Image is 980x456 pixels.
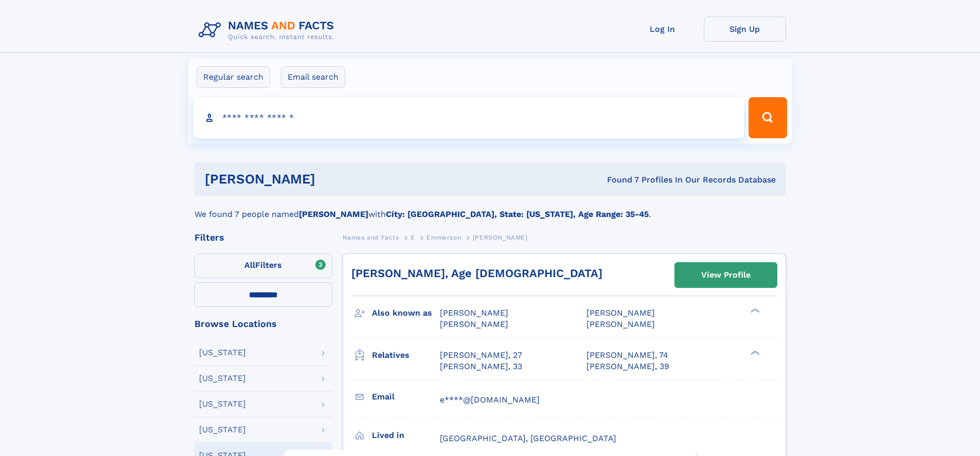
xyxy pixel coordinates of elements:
span: Emmerson [426,234,461,241]
div: ❯ [748,307,760,314]
b: City: [GEOGRAPHIC_DATA], State: [US_STATE], Age Range: 35-45 [386,209,649,219]
span: All [244,260,255,270]
div: We found 7 people named with . [194,196,786,221]
div: View Profile [701,263,751,287]
a: Sign Up [704,16,786,42]
b: [PERSON_NAME] [299,209,368,219]
a: Log In [621,16,704,42]
div: [US_STATE] [199,400,246,408]
a: Names and Facts [343,231,399,244]
a: [PERSON_NAME], 39 [586,361,669,372]
span: [GEOGRAPHIC_DATA], [GEOGRAPHIC_DATA] [440,433,616,443]
h3: Lived in [372,427,440,444]
img: Logo Names and Facts [194,16,343,44]
label: Filters [194,253,332,278]
a: View Profile [675,263,777,287]
h3: Also known as [372,304,440,322]
a: [PERSON_NAME], 33 [440,361,522,372]
div: Found 7 Profiles In Our Records Database [461,174,776,186]
a: [PERSON_NAME], 27 [440,350,522,361]
input: search input [193,97,744,138]
span: [PERSON_NAME] [440,308,508,318]
h1: [PERSON_NAME] [205,173,461,186]
button: Search Button [749,97,787,138]
div: Browse Locations [194,319,332,329]
div: ❯ [748,349,760,356]
div: [US_STATE] [199,374,246,382]
h3: Relatives [372,346,440,364]
a: [PERSON_NAME], 74 [586,350,668,361]
span: [PERSON_NAME] [440,319,508,329]
h3: Email [372,388,440,406]
label: Regular search [197,66,270,88]
span: [PERSON_NAME] [586,308,655,318]
a: Emmerson [426,231,461,244]
div: [US_STATE] [199,349,246,357]
span: [PERSON_NAME] [586,319,655,329]
label: Email search [281,66,345,88]
a: [PERSON_NAME], Age [DEMOGRAPHIC_DATA] [351,267,602,280]
span: E [411,234,415,241]
div: Filters [194,233,332,242]
div: [US_STATE] [199,426,246,434]
a: E [411,231,415,244]
span: [PERSON_NAME] [473,234,528,241]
